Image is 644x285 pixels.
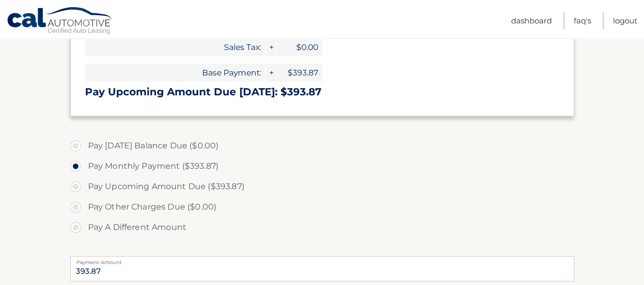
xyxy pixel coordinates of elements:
input: Payment Amount [70,256,574,281]
span: Sales Tax: [85,38,265,56]
span: Base Payment: [85,64,265,82]
a: Cal Automotive [7,7,114,36]
h3: Pay Upcoming Amount Due [DATE]: $393.87 [85,86,559,98]
label: Pay A Different Amount [70,217,574,238]
a: Dashboard [511,12,552,29]
span: $0.00 [276,38,322,56]
label: Pay [DATE] Balance Due ($0.00) [70,136,574,156]
span: $393.87 [276,64,322,82]
a: FAQ's [574,12,591,29]
a: Logout [613,12,637,29]
span: + [266,64,276,82]
label: Pay Monthly Payment ($393.87) [70,156,574,176]
label: Pay Upcoming Amount Due ($393.87) [70,176,574,197]
label: Payment Amount [70,256,574,264]
label: Pay Other Charges Due ($0.00) [70,197,574,217]
span: + [266,38,276,56]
